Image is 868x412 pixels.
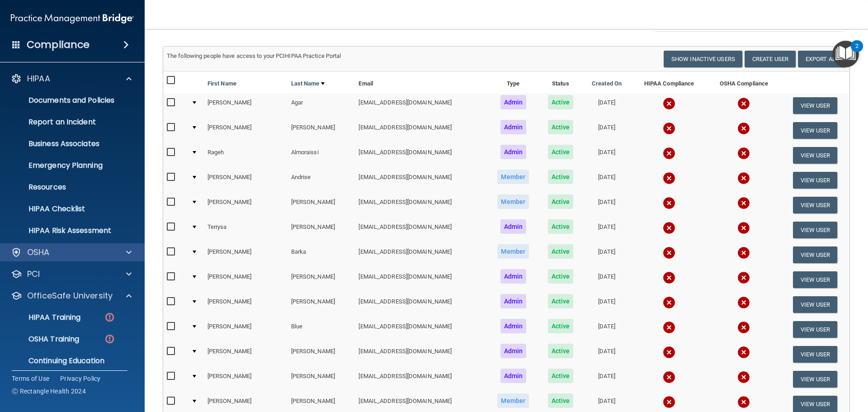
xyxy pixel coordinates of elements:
[355,367,487,392] td: [EMAIL_ADDRESS][DOMAIN_NAME]
[793,122,838,139] button: View User
[355,93,487,118] td: [EMAIL_ADDRESS][DOMAIN_NAME]
[11,269,132,279] a: PCI
[737,147,750,160] img: cross.ca9f0e7f.svg
[737,321,750,334] img: cross.ca9f0e7f.svg
[793,222,838,238] button: View User
[855,46,859,58] div: 2
[6,161,129,170] p: Emergency Planning
[288,118,355,143] td: [PERSON_NAME]
[497,194,529,209] span: Member
[500,319,527,333] span: Admin
[204,218,288,242] td: Terrysa
[204,292,288,317] td: [PERSON_NAME]
[497,244,529,259] span: Member
[288,292,355,317] td: [PERSON_NAME]
[204,93,288,118] td: [PERSON_NAME]
[737,97,750,110] img: cross.ca9f0e7f.svg
[548,393,574,408] span: Active
[548,344,574,358] span: Active
[793,296,838,313] button: View User
[582,118,631,143] td: [DATE]
[500,344,527,358] span: Admin
[582,267,631,292] td: [DATE]
[548,244,574,259] span: Active
[793,321,838,338] button: View User
[500,369,527,383] span: Admin
[548,219,574,234] span: Active
[27,269,40,279] p: PCI
[355,143,487,168] td: [EMAIL_ADDRESS][DOMAIN_NAME]
[663,271,675,284] img: cross.ca9f0e7f.svg
[745,51,796,67] button: Create User
[500,294,527,308] span: Admin
[798,51,846,67] a: Export All
[793,346,838,363] button: View User
[27,247,50,258] p: OSHA
[208,78,236,89] a: First Name
[832,41,859,67] button: Open Resource Center, 2 new notifications
[355,168,487,193] td: [EMAIL_ADDRESS][DOMAIN_NAME]
[204,317,288,342] td: [PERSON_NAME]
[793,271,838,288] button: View User
[288,242,355,267] td: Barka
[288,367,355,392] td: [PERSON_NAME]
[582,367,631,392] td: [DATE]
[582,218,631,242] td: [DATE]
[355,292,487,317] td: [EMAIL_ADDRESS][DOMAIN_NAME]
[12,374,49,383] a: Terms of Use
[548,194,574,209] span: Active
[60,374,101,383] a: Privacy Policy
[204,193,288,218] td: [PERSON_NAME]
[204,168,288,193] td: [PERSON_NAME]
[204,118,288,143] td: [PERSON_NAME]
[548,269,574,284] span: Active
[793,97,838,114] button: View User
[737,396,750,408] img: cross.ca9f0e7f.svg
[548,319,574,333] span: Active
[539,71,582,93] th: Status
[27,290,113,301] p: OfficeSafe University
[288,143,355,168] td: Almoraissi
[6,313,80,322] p: HIPAA Training
[355,193,487,218] td: [EMAIL_ADDRESS][DOMAIN_NAME]
[12,387,86,396] span: Ⓒ Rectangle Health 2024
[355,342,487,367] td: [EMAIL_ADDRESS][DOMAIN_NAME]
[663,147,675,160] img: cross.ca9f0e7f.svg
[548,120,574,134] span: Active
[288,168,355,193] td: Andrise
[582,317,631,342] td: [DATE]
[355,267,487,292] td: [EMAIL_ADDRESS][DOMAIN_NAME]
[497,170,529,184] span: Member
[355,71,487,93] th: Email
[204,242,288,267] td: [PERSON_NAME]
[355,317,487,342] td: [EMAIL_ADDRESS][DOMAIN_NAME]
[737,122,750,135] img: cross.ca9f0e7f.svg
[11,73,132,84] a: HIPAA
[11,9,134,28] img: PMB logo
[27,73,50,84] p: HIPAA
[548,145,574,159] span: Active
[6,204,129,213] p: HIPAA Checklist
[663,97,675,110] img: cross.ca9f0e7f.svg
[291,78,325,89] a: Last Name
[663,222,675,234] img: cross.ca9f0e7f.svg
[582,143,631,168] td: [DATE]
[167,52,341,59] span: The following people have access to your PCIHIPAA Practice Portal
[592,78,622,89] a: Created On
[11,247,132,258] a: OSHA
[288,317,355,342] td: Blue
[6,226,129,235] p: HIPAA Risk Assessment
[737,197,750,209] img: cross.ca9f0e7f.svg
[488,71,539,93] th: Type
[500,219,527,234] span: Admin
[663,296,675,309] img: cross.ca9f0e7f.svg
[737,271,750,284] img: cross.ca9f0e7f.svg
[582,292,631,317] td: [DATE]
[288,267,355,292] td: [PERSON_NAME]
[793,246,838,263] button: View User
[6,118,129,127] p: Report an Incident
[355,118,487,143] td: [EMAIL_ADDRESS][DOMAIN_NAME]
[582,193,631,218] td: [DATE]
[6,96,129,105] p: Documents and Policies
[288,193,355,218] td: [PERSON_NAME]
